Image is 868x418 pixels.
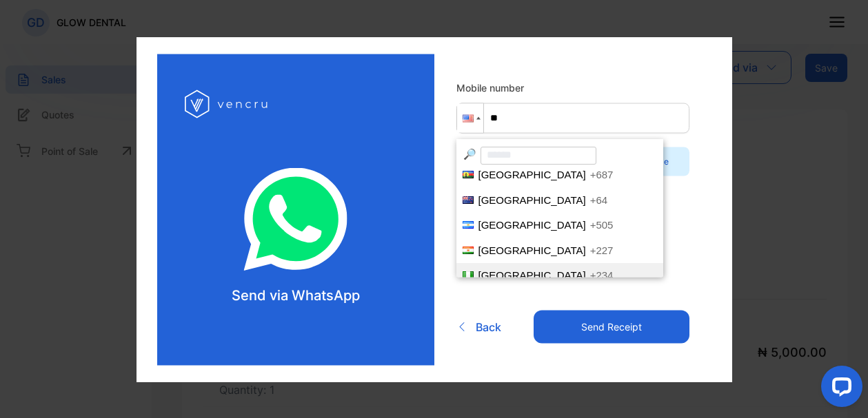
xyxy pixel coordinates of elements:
[478,244,586,256] span: [GEOGRAPHIC_DATA]
[478,194,586,206] span: [GEOGRAPHIC_DATA]
[590,220,614,231] span: +505
[476,318,501,335] span: Back
[590,244,614,256] span: +227
[590,270,614,282] span: +234
[590,194,607,206] span: +64
[478,169,586,181] span: [GEOGRAPHIC_DATA]
[534,310,689,343] button: Send Receipt
[478,270,586,282] span: [GEOGRAPHIC_DATA]
[590,169,614,181] span: +687
[810,360,868,418] iframe: LiveChat chat widget
[185,81,271,126] img: log
[232,284,360,305] p: Send via WhatsApp
[478,220,586,231] span: [GEOGRAPHIC_DATA]
[463,147,476,159] span: Magnifying glass
[456,80,689,94] label: Mobile number
[225,167,366,271] img: log
[457,103,483,132] div: United States: + 1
